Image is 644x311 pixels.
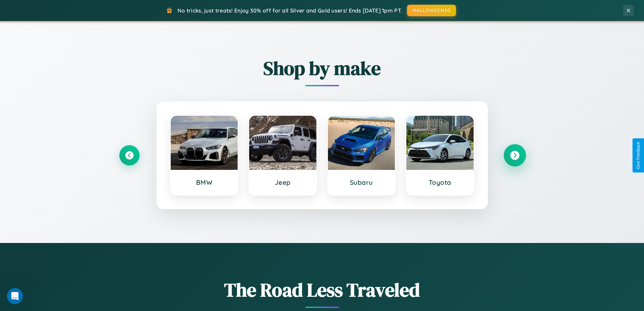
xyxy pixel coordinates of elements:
iframe: Intercom live chat [7,288,23,304]
h3: Subaru [335,178,388,186]
span: No tricks, just treats! Enjoy 30% off for all Silver and Gold users! Ends [DATE] 1pm PT. [177,7,402,14]
div: Give Feedback [636,142,641,169]
button: HALLOWEEN30 [407,5,456,16]
h1: The Road Less Traveled [119,277,525,303]
h2: Shop by make [119,55,525,81]
h3: Jeep [256,178,310,186]
h3: BMW [177,178,231,186]
h3: Toyota [413,178,467,186]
